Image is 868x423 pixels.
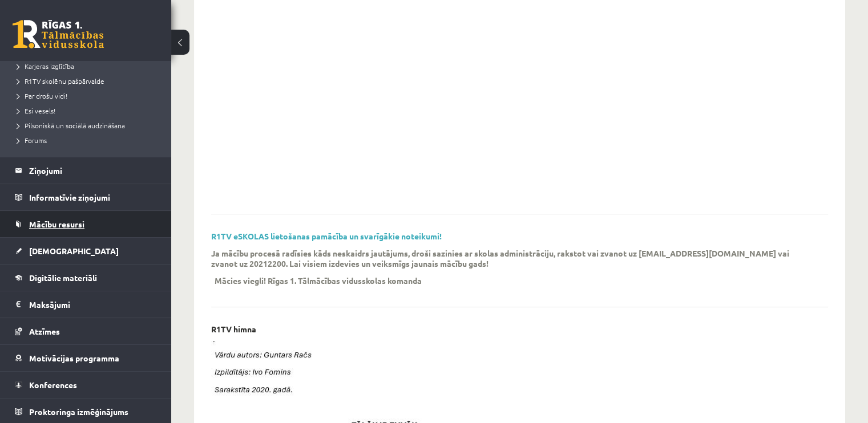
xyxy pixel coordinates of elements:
a: Par drošu vidi! [17,91,160,101]
span: Motivācijas programma [29,353,119,363]
span: Esi vesels! [17,106,55,115]
a: R1TV skolēnu pašpārvalde [17,76,160,86]
legend: Maksājumi [29,291,157,318]
span: Forums [17,136,47,145]
span: [DEMOGRAPHIC_DATA] [29,246,119,256]
a: Ziņojumi [15,157,157,184]
a: Informatīvie ziņojumi [15,184,157,210]
a: Rīgas 1. Tālmācības vidusskola [13,20,104,48]
a: Esi vesels! [17,105,160,116]
a: Karjeras izglītība [17,61,160,71]
span: Proktoringa izmēģinājums [29,406,128,417]
span: Par drošu vidi! [17,91,67,100]
span: Karjeras izglītība [17,62,74,71]
p: R1TV himna [211,324,256,334]
a: Maksājumi [15,291,157,318]
span: R1TV skolēnu pašpārvalde [17,76,104,86]
p: Ja mācību procesā radīsies kāds neskaidrs jautājums, droši sazinies ar skolas administrāciju, rak... [211,248,811,269]
span: Konferences [29,380,77,390]
span: Digitālie materiāli [29,272,97,283]
legend: Informatīvie ziņojumi [29,184,157,210]
a: Atzīmes [15,318,157,344]
a: Mācību resursi [15,211,157,237]
p: Rīgas 1. Tālmācības vidusskolas komanda [268,275,422,286]
a: [DEMOGRAPHIC_DATA] [15,238,157,264]
a: Konferences [15,372,157,398]
span: Pilsoniskā un sociālā audzināšana [17,121,125,130]
a: Pilsoniskā un sociālā audzināšana [17,120,160,131]
legend: Ziņojumi [29,157,157,184]
a: Digitālie materiāli [15,265,157,291]
span: Mācību resursi [29,219,84,229]
p: Mācies viegli! [215,275,266,286]
a: Motivācijas programma [15,345,157,371]
a: R1TV eSKOLAS lietošanas pamācība un svarīgākie noteikumi! [211,231,442,241]
a: Forums [17,135,160,145]
span: Atzīmes [29,326,60,336]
